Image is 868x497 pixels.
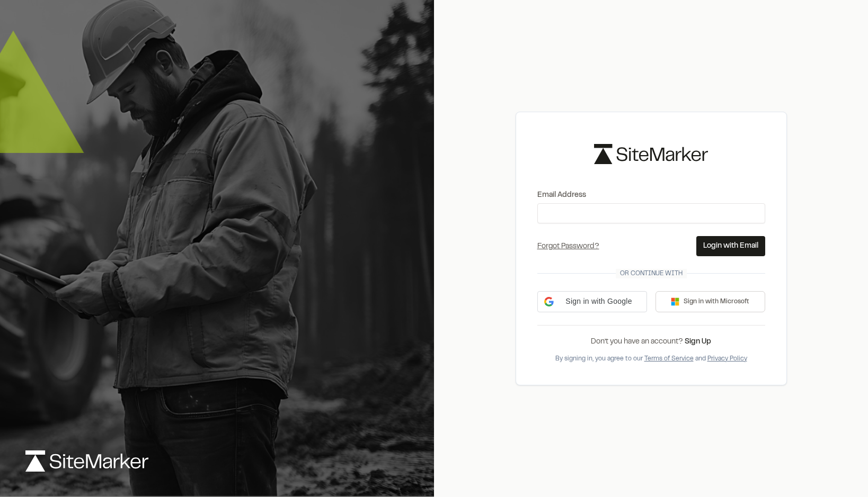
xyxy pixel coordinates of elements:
[25,450,148,472] img: logo-white-rebrand.svg
[594,144,708,164] img: logo-black-rebrand.svg
[644,354,694,364] button: Terms of Service
[537,243,599,250] a: Forgot Password?
[685,339,711,345] a: Sign Up
[537,189,765,201] label: Email Address
[558,296,640,307] span: Sign in with Google
[656,291,765,312] button: Sign in with Microsoft
[537,336,765,348] div: Don’t you have an account?
[537,291,647,312] div: Sign in with Google
[616,269,687,278] span: Or continue with
[707,354,747,364] button: Privacy Policy
[537,354,765,364] div: By signing in, you agree to our and
[696,236,765,256] button: Login with Email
